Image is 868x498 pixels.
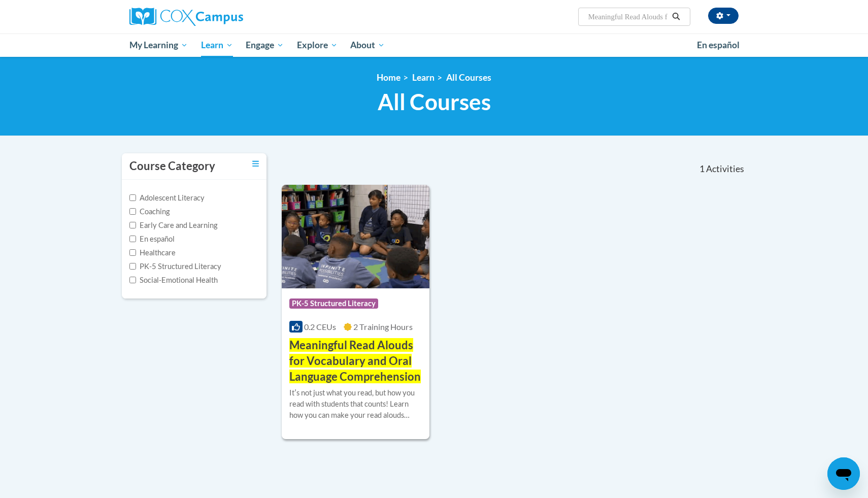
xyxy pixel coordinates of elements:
a: Engage [239,34,290,57]
label: Coaching [129,206,170,217]
span: Engage [246,39,284,51]
span: En español [697,40,740,50]
input: Checkbox for Options [129,236,136,242]
label: Early Care and Learning [129,220,217,231]
span: Activities [706,163,744,175]
a: Learn [412,72,435,83]
img: Course Logo [282,185,429,288]
label: Healthcare [129,247,176,258]
label: Adolescent Literacy [129,192,205,204]
a: En español [690,35,746,56]
input: Search Courses [587,11,669,23]
span: About [350,39,385,51]
iframe: Button to launch messaging window [827,457,860,490]
span: Learn [201,39,233,51]
a: Course LogoPK-5 Structured Literacy0.2 CEUs2 Training Hours Meaningful Read Alouds for Vocabulary... [282,185,429,439]
input: Checkbox for Options [129,208,136,215]
a: My Learning [123,34,194,57]
a: Explore [290,34,344,57]
a: Toggle collapse [252,158,259,170]
span: Explore [297,39,338,51]
label: En español [129,234,175,245]
div: Main menu [114,34,754,57]
input: Checkbox for Options [129,263,136,270]
span: My Learning [129,39,188,51]
a: About [344,34,392,57]
span: PK-5 Structured Literacy [289,298,378,309]
span: 2 Training Hours [353,322,413,331]
input: Checkbox for Options [129,222,136,228]
h3: Course Category [129,158,215,174]
input: Checkbox for Options [129,249,136,256]
a: All Courses [446,72,491,83]
div: Itʹs not just what you read, but how you read with students that counts! Learn how you can make y... [289,387,422,421]
img: Cox Campus [129,8,243,26]
a: Home [377,72,400,83]
span: 1 [699,163,705,175]
span: All Courses [378,88,491,115]
span: 0.2 CEUs [304,322,336,331]
a: Learn [194,34,240,57]
button: Account Settings [708,8,739,24]
input: Checkbox for Options [129,194,136,201]
span: Meaningful Read Alouds for Vocabulary and Oral Language Comprehension [289,338,421,383]
a: Cox Campus [129,8,322,26]
button: Search [669,11,684,23]
label: PK-5 Structured Literacy [129,261,221,272]
input: Checkbox for Options [129,277,136,283]
label: Social-Emotional Health [129,275,218,286]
